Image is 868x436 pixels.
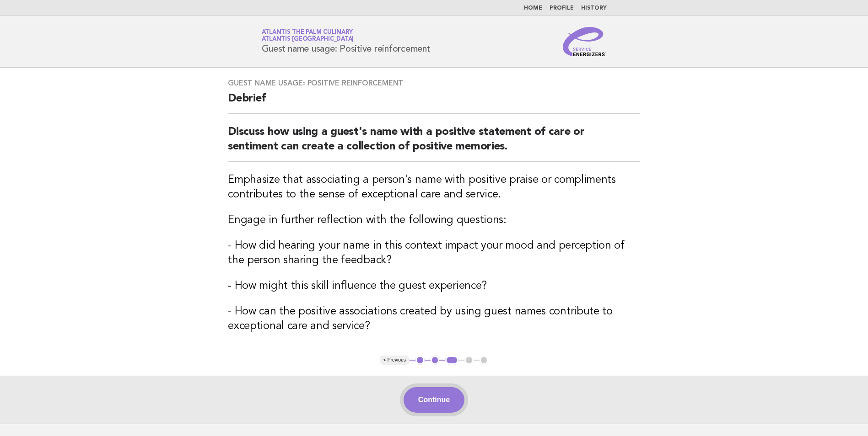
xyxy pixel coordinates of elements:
[524,5,542,11] a: Home
[262,37,354,43] span: Atlantis [GEOGRAPHIC_DATA]
[262,29,354,42] a: Atlantis The Palm CulinaryAtlantis [GEOGRAPHIC_DATA]
[550,5,574,11] a: Profile
[228,173,640,202] h3: Emphasize that associating a person's name with positive praise or compliments contributes to the...
[228,304,640,334] h3: - How can the positive associations created by using guest names contribute to exceptional care a...
[563,27,607,56] img: Service Energizers
[228,213,640,228] h3: Engage in further reflection with the following questions:
[228,279,640,293] h3: - How might this skill influence the guest experience?
[228,91,640,114] h2: Debrief
[581,5,607,11] a: History
[404,387,464,413] button: Continue
[415,356,425,365] button: 1
[445,356,458,365] button: 3
[380,356,410,365] button: < Previous
[228,125,640,162] h2: Discuss how using a guest's name with a positive statement of care or sentiment can create a coll...
[228,79,640,88] h3: Guest name usage: Positive reinforcement
[228,239,640,268] h3: - How did hearing your name in this context impact your mood and perception of the person sharing...
[262,30,430,53] h1: Guest name usage: Positive reinforcement
[431,356,440,365] button: 2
